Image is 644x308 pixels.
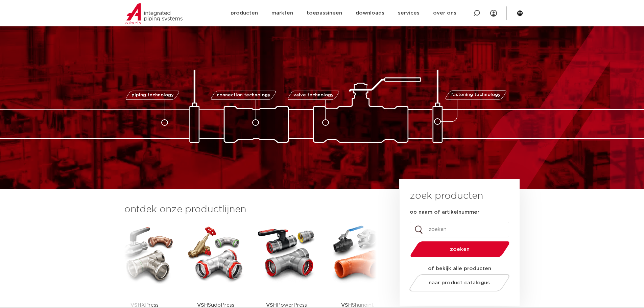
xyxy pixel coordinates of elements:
strong: of bekijk alle producten [428,266,491,271]
span: zoeken [428,247,492,252]
strong: VSH [341,303,352,308]
label: op naam of artikelnummer [410,209,479,216]
input: zoeken [410,222,509,237]
button: zoeken [407,241,512,258]
span: valve technology [293,93,334,97]
a: naar product catalogus [407,274,511,291]
span: connection technology [216,93,270,97]
span: naar product catalogus [429,280,490,285]
strong: VSH [266,303,277,308]
strong: VSH [130,303,141,308]
span: fastening technology [451,93,501,97]
span: piping technology [132,93,174,97]
h3: zoek producten [410,189,483,203]
strong: VSH [197,303,208,308]
h3: ontdek onze productlijnen [124,203,377,216]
